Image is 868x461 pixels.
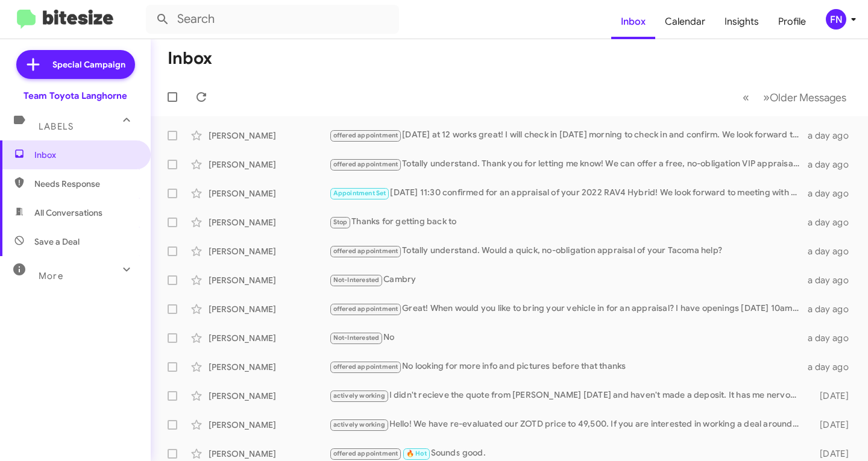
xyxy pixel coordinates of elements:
[209,303,329,315] div: [PERSON_NAME]
[329,331,806,345] div: No
[209,419,329,431] div: [PERSON_NAME]
[168,49,212,68] h1: Inbox
[329,360,806,374] div: No looking for more info and pictures before that thanks
[209,274,329,286] div: [PERSON_NAME]
[806,419,858,431] div: [DATE]
[329,215,806,229] div: Thanks for getting back to
[735,85,756,110] button: Previous
[209,187,329,199] div: [PERSON_NAME]
[333,160,398,168] span: offered appointment
[34,207,102,219] span: All Conversations
[806,390,858,402] div: [DATE]
[39,121,74,132] span: Labels
[743,90,749,105] span: «
[333,218,348,226] span: Stop
[16,50,135,79] a: Special Campaign
[209,245,329,257] div: [PERSON_NAME]
[769,4,816,39] a: Profile
[329,418,806,431] div: Hello! We have re-evaluated our ZOTD price to 49,500. If you are interested in working a deal aro...
[209,448,329,460] div: [PERSON_NAME]
[24,90,127,102] div: Team Toyota Langhorne
[806,303,858,315] div: a day ago
[715,4,769,39] a: Insights
[329,128,806,142] div: [DATE] at 12 works great! I will check in [DATE] morning to check in and confirm. We look forward...
[329,389,806,403] div: I didn't recieve the quote from [PERSON_NAME] [DATE] and haven't made a deposit. It has me nervous.
[333,450,398,457] span: offered appointment
[826,9,846,30] div: FN
[39,271,63,281] span: More
[333,247,398,255] span: offered appointment
[329,157,806,171] div: Totally understand. Thank you for letting me know! We can offer a free, no-obligation VIP apprais...
[333,363,398,371] span: offered appointment
[806,332,858,344] div: a day ago
[756,85,854,110] button: Next
[52,58,125,71] span: Special Campaign
[816,9,855,30] button: FN
[333,392,385,400] span: actively working
[806,187,858,199] div: a day ago
[655,4,715,39] a: Calendar
[209,361,329,373] div: [PERSON_NAME]
[806,274,858,286] div: a day ago
[806,245,858,257] div: a day ago
[406,450,427,457] span: 🔥 Hot
[329,273,806,287] div: Cambry
[209,130,329,142] div: [PERSON_NAME]
[146,5,399,34] input: Search
[770,91,846,104] span: Older Messages
[333,276,380,284] span: Not-Interested
[209,158,329,171] div: [PERSON_NAME]
[333,334,380,342] span: Not-Interested
[329,186,806,200] div: [DATE] 11:30 confirmed for an appraisal of your 2022 RAV4 Hybrid! We look forward to meeting with...
[806,216,858,228] div: a day ago
[333,421,385,428] span: actively working
[611,4,655,39] a: Inbox
[806,361,858,373] div: a day ago
[329,447,806,460] div: Sounds good.
[209,216,329,228] div: [PERSON_NAME]
[333,305,398,313] span: offered appointment
[34,178,137,190] span: Needs Response
[736,85,854,110] nav: Page navigation example
[333,131,398,139] span: offered appointment
[209,332,329,344] div: [PERSON_NAME]
[329,302,806,316] div: Great! When would you like to bring your vehicle in for an appraisal? I have openings [DATE] 10am...
[34,236,80,248] span: Save a Deal
[806,158,858,171] div: a day ago
[34,149,137,161] span: Inbox
[329,244,806,258] div: Totally understand. Would a quick, no-obligation appraisal of your Tacoma help?
[806,130,858,142] div: a day ago
[209,390,329,402] div: [PERSON_NAME]
[806,448,858,460] div: [DATE]
[333,189,386,197] span: Appointment Set
[763,90,770,105] span: »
